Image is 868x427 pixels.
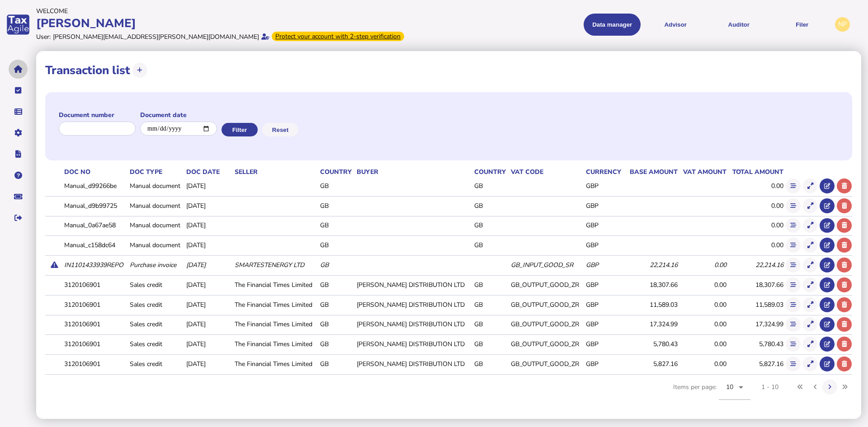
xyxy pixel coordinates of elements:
td: GB [318,196,354,215]
td: Manual document [128,177,184,195]
td: GB_OUTPUT_GOOD_ZR [509,355,585,373]
td: SMARTESTENERGY LTD [233,256,318,274]
button: Delete transaction [837,357,852,371]
td: [DATE] [184,315,233,333]
button: Open in advisor [820,218,835,233]
td: GB [472,315,509,333]
button: Shows a dropdown of Data manager options [584,14,641,36]
td: [DATE] [184,177,233,195]
td: GB [472,196,509,215]
td: 22,214.16 [624,256,678,274]
td: 18,307.66 [727,275,784,294]
i: Email verified [261,33,269,40]
td: [DATE] [184,256,233,274]
td: GB [472,275,509,294]
button: Show flow [786,238,801,253]
td: The Financial Times Limited [233,355,318,373]
button: Open in advisor [820,258,835,272]
div: Profile settings [835,17,850,32]
td: The Financial Times Limited [233,295,318,314]
button: Delete transaction [837,218,852,233]
button: Open in advisor [820,178,835,193]
td: The Financial Times Limited [233,315,318,333]
td: GB [472,216,509,235]
label: Document number [59,111,136,119]
button: Filer [774,14,830,36]
button: Show flow [786,297,801,312]
button: Help pages [9,166,28,185]
button: Reset [262,123,298,136]
div: [PERSON_NAME][EMAIL_ADDRESS][PERSON_NAME][DOMAIN_NAME] [53,33,259,41]
td: Sales credit [128,275,184,294]
button: Manage settings [9,123,28,142]
button: Show transaction detail [803,357,818,371]
button: Delete transaction [837,178,852,193]
th: Doc No [62,167,128,177]
button: Shows a dropdown of VAT Advisor options [647,14,704,36]
button: Show flow [786,198,801,213]
th: Country [472,167,509,177]
th: Doc Date [184,167,233,177]
td: 0.00 [678,335,727,353]
button: Delete transaction [837,277,852,292]
div: 1 - 10 [761,383,778,391]
button: Data manager [9,102,28,121]
div: From Oct 1, 2025, 2-step verification will be required to login. Set it up now... [272,32,404,41]
td: Sales credit [128,355,184,373]
td: GB [318,355,354,373]
button: Sign out [9,208,28,227]
td: Manual_d9b99725 [62,196,128,215]
mat-form-field: Change page size [719,375,750,410]
i: Data manager [14,112,22,112]
td: GB [318,335,354,353]
td: 3120106901 [62,335,128,353]
button: Tasks [9,81,28,100]
button: Show flow [786,357,801,371]
button: Open in advisor [820,238,835,253]
td: GB [472,295,509,314]
td: GB_INPUT_GOOD_SR [509,256,585,274]
td: [DATE] [184,216,233,235]
td: [PERSON_NAME] DISTRIBUTION LTD [355,335,473,353]
td: GB [472,236,509,254]
td: GBP [584,295,624,314]
button: Open in advisor [820,357,835,371]
button: Show flow [786,258,801,272]
button: Show flow [786,178,801,193]
td: GBP [584,216,624,235]
button: Show transaction detail [803,258,818,272]
td: [DATE] [184,236,233,254]
td: 0.00 [727,177,784,195]
td: 3120106901 [62,275,128,294]
button: Home [9,60,28,79]
button: Show flow [786,218,801,233]
td: IN1101433939REPO [62,256,128,274]
td: GBP [584,177,624,195]
button: Open in advisor [820,198,835,213]
th: Country [318,167,354,177]
button: Last page [837,380,852,394]
td: 0.00 [678,256,727,274]
button: Transaction modified since loading [47,258,62,272]
button: Show flow [786,277,801,292]
button: Delete transaction [837,258,852,272]
div: [PERSON_NAME] [36,15,431,31]
td: [DATE] [184,275,233,294]
td: Manual_d99266be [62,177,128,195]
button: Show transaction detail [803,297,818,312]
td: [PERSON_NAME] DISTRIBUTION LTD [355,295,473,314]
td: 5,780.43 [727,335,784,353]
td: 17,324.99 [624,315,678,333]
span: 10 [726,383,734,391]
td: 3120106901 [62,295,128,314]
button: Open in advisor [820,277,835,292]
td: 5,827.16 [727,355,784,373]
td: 0.00 [678,275,727,294]
td: GB [318,236,354,254]
td: GBP [584,256,624,274]
td: GB [318,275,354,294]
button: Delete transaction [837,297,852,312]
td: GB_OUTPUT_GOOD_ZR [509,315,585,333]
td: Sales credit [128,295,184,314]
td: 0.00 [678,355,727,373]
